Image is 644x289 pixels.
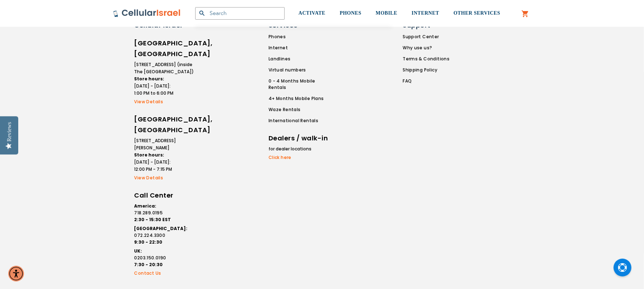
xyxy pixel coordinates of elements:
a: Contact Us [134,270,195,276]
strong: 7:30 - 20:30 [134,261,163,268]
strong: [GEOGRAPHIC_DATA]: [134,225,188,231]
h6: [GEOGRAPHIC_DATA], [GEOGRAPHIC_DATA] [134,38,195,59]
span: INTERNET [412,10,439,16]
span: PHONES [340,10,362,16]
img: Cellular Israel Logo [113,9,181,18]
strong: 2:30 - 15:30 EST [134,216,171,223]
a: Waze Rentals [269,106,334,113]
strong: America: [134,203,157,209]
strong: UK: [134,248,142,254]
h6: Dealers / walk-in [269,133,329,144]
input: Search [195,7,285,20]
a: International Rentals [269,118,334,124]
li: [STREET_ADDRESS] (inside The [GEOGRAPHIC_DATA]) [DATE] - [DATE]: 1:00 PM to 6:00 PM [134,61,195,97]
a: Phones [269,34,334,40]
span: ACTIVATE [299,10,325,16]
strong: 9:30 - 22:30 [134,239,163,245]
li: for dealer locations [269,145,329,153]
a: Click here [269,154,329,161]
span: MOBILE [376,10,398,16]
a: 072.224.3300 [134,232,195,239]
strong: Store hours: [134,152,164,158]
span: OTHER SERVICES [453,10,500,16]
a: 718.289.0195 [134,210,195,216]
a: Terms & Conditions [403,56,449,62]
a: 4+ Months Mobile Plans [269,95,334,102]
a: View Details [134,99,195,105]
a: Virtual numbers [269,67,334,73]
a: Landlines [269,56,334,62]
div: Reviews [6,122,13,141]
a: 0 - 4 Months Mobile Rentals [269,78,334,91]
strong: Store hours: [134,76,164,82]
li: [STREET_ADDRESS][PERSON_NAME] [DATE] - [DATE]: 12:00 PM - 7:15 PM [134,137,195,173]
div: Accessibility Menu [8,266,24,281]
a: Internet [269,45,334,51]
a: Why use us? [403,45,449,51]
a: Support Center [403,34,449,40]
a: FAQ [403,78,449,84]
h6: Call Center [134,190,195,201]
a: 0203.150.0190 [134,255,195,261]
a: View Details [134,175,195,181]
a: Shipping Policy [403,67,449,73]
h6: [GEOGRAPHIC_DATA], [GEOGRAPHIC_DATA] [134,114,195,135]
